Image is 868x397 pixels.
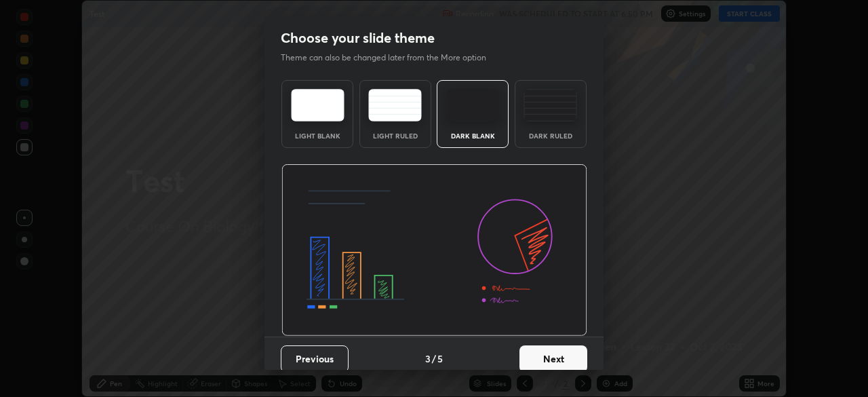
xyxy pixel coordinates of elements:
div: Dark Ruled [524,132,578,139]
button: Next [519,345,587,373]
h2: Choose your slide theme [281,29,435,47]
p: Theme can also be changed later from the More option [281,52,500,64]
div: Dark Blank [446,132,500,139]
img: darkThemeBanner.d06ce4a2.svg [281,164,587,337]
img: darkRuledTheme.de295e13.svg [524,89,577,121]
h4: / [432,352,436,366]
h4: 3 [425,352,431,366]
img: darkTheme.f0cc69e5.svg [446,89,500,121]
div: Light Ruled [368,132,422,139]
img: lightTheme.e5ed3b09.svg [291,89,344,121]
h4: 5 [437,352,443,366]
img: lightRuledTheme.5fabf969.svg [368,89,422,121]
button: Previous [281,345,349,373]
div: Light Blank [290,132,344,139]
